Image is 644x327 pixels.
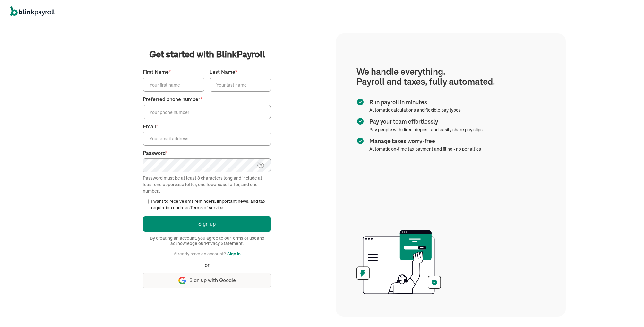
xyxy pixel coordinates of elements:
[143,236,271,246] span: By creating an account, you agree to our and acknowledge our .
[143,123,271,130] label: Email
[369,127,483,133] span: Pay people with direct deposit and easily share pay slips
[369,146,481,152] span: Automatic on-time tax payment and filing - no penalties
[356,98,364,106] img: checkmark
[178,277,186,284] img: google
[174,251,226,257] span: Already have an account?
[205,240,243,246] a: Privacy Statement
[205,262,210,269] span: or
[189,277,236,284] span: Sign up with Google
[143,68,204,76] label: First Name
[257,161,265,169] img: eye
[210,68,271,76] label: Last Name
[143,150,271,157] label: Password
[356,137,364,145] img: checkmark
[143,78,204,92] input: Your first name
[143,132,271,146] input: Your email address
[143,175,271,194] div: Password must be at least 8 characters long and include at least one uppercase letter, one lowerc...
[149,48,265,61] span: Get started with BlinkPayroll
[369,117,480,126] span: Pay your team effortlessly
[143,105,271,119] input: Your phone number
[356,117,364,125] img: checkmark
[356,228,441,296] img: illustration
[227,250,241,258] button: Sign in
[210,78,271,92] input: Your last name
[143,216,271,232] button: Sign up
[369,98,458,107] span: Run payroll in minutes
[143,273,271,288] button: Sign up with Google
[151,198,271,211] label: I want to receive sms reminders, important news, and tax regulation updates.
[369,137,478,145] span: Manage taxes worry-free
[143,96,271,103] label: Preferred phone number
[231,235,257,241] a: Terms of use
[10,6,55,16] img: logo
[356,67,545,87] h1: We handle everything. Payroll and taxes, fully automated.
[190,205,223,211] a: Terms of service
[369,107,461,113] span: Automatic calculations and flexible pay types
